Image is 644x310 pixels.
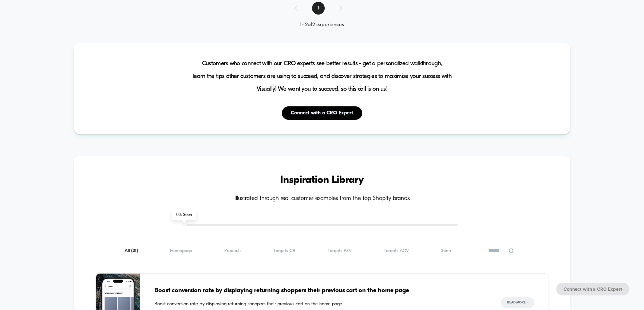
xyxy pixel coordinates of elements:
[172,209,196,220] span: 0 % Seen
[287,22,357,28] div: 1 - 2 of 2 experiences
[224,248,241,254] span: Products
[96,195,548,202] h4: Illustrated through real customer examples from the top Shopify brands
[155,84,173,101] button: Play, NEW DEMO 2025-VEED.mp4
[556,283,629,295] button: Connect with a CRO Expert
[170,248,192,254] span: Homepage
[312,2,325,15] span: 1
[328,248,352,254] span: Targets PSV
[282,106,362,120] button: Connect with a CRO Expert
[154,286,486,295] span: Boost conversion rate by displaying returning shoppers their previous cart on the home page
[131,248,138,253] span: ( 31 )
[193,57,451,95] span: Customers who connect with our CRO experts see better results - get a personalized walkthrough, l...
[5,160,324,166] input: Seek
[4,169,15,181] button: Play, NEW DEMO 2025-VEED.mp4
[225,171,241,179] div: Current time
[125,248,138,254] span: All
[154,301,486,308] span: Boost conversion rate by displaying returning shoppers their previous cart on the home page
[273,248,296,254] span: Targets CR
[501,297,534,308] button: Read More>
[96,174,548,186] h3: Inspiration Library
[441,248,451,254] span: Seen
[384,248,409,254] span: Targets AOV
[276,172,298,179] input: Volume
[242,171,262,179] div: Duration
